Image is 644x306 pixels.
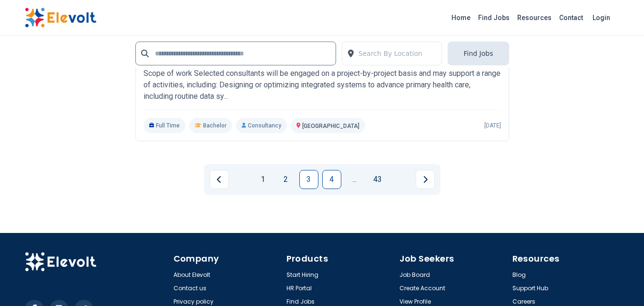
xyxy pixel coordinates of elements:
a: Privacy policy [174,298,214,306]
p: Consultancy [236,118,287,133]
a: About Elevolt [174,271,210,279]
a: Start Hiring [286,271,318,279]
a: Page 43 [368,170,387,189]
p: Full Time [143,118,186,133]
a: Jump forward [345,170,364,189]
a: Page 4 [322,170,341,189]
a: PATHConsultant Health Systems Strengthening And Primary Health Care Life Course ExpertisePATHScop... [143,31,501,133]
a: View Profile [399,298,431,306]
span: [GEOGRAPHIC_DATA] [302,123,359,129]
a: Create Account [399,285,445,292]
a: Job Board [399,271,430,279]
a: Contact [555,10,587,25]
p: Scope of work Selected consultants will be engaged on a project-by-project basis and may support ... [143,68,501,102]
a: Home [448,10,474,25]
h4: Job Seekers [399,252,507,265]
p: [DATE] [484,122,501,129]
a: Login [587,8,616,27]
a: Page 3 is your current page [299,170,318,189]
button: Find Jobs [448,42,509,65]
a: Next page [416,170,435,189]
a: Support Hub [512,285,548,292]
a: Previous page [210,170,229,189]
a: Page 2 [276,170,296,189]
h4: Products [286,252,394,265]
a: Page 1 [254,170,273,189]
iframe: Chat Widget [596,260,644,306]
a: Find Jobs [474,10,513,25]
img: Elevolt [25,8,96,28]
a: Resources [513,10,555,25]
a: Careers [512,298,535,306]
span: Bachelor [203,122,226,129]
h4: Resources [512,252,620,265]
h4: Company [174,252,281,265]
a: Blog [512,271,526,279]
ul: Pagination [210,170,435,189]
a: HR Portal [286,285,312,292]
img: Elevolt [25,252,96,272]
a: Find Jobs [286,298,315,306]
a: Contact us [174,285,206,292]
